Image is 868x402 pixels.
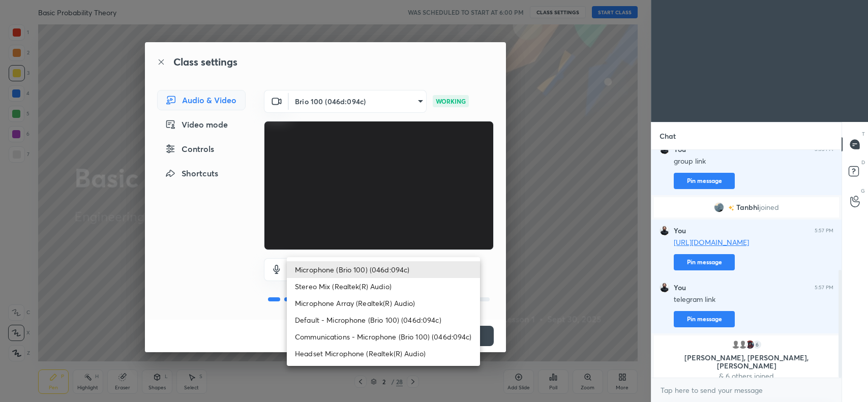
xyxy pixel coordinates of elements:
[287,295,480,312] li: Microphone Array (Realtek(R) Audio)
[287,261,480,278] li: Microphone (Brio 100) (046d:094c)
[287,312,480,328] li: Default - Microphone (Brio 100) (046d:094c)
[287,345,480,362] li: Headset Microphone (Realtek(R) Audio)
[287,328,480,345] li: Communications - Microphone (Brio 100) (046d:094c)
[287,278,480,295] li: Stereo Mix (Realtek(R) Audio)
